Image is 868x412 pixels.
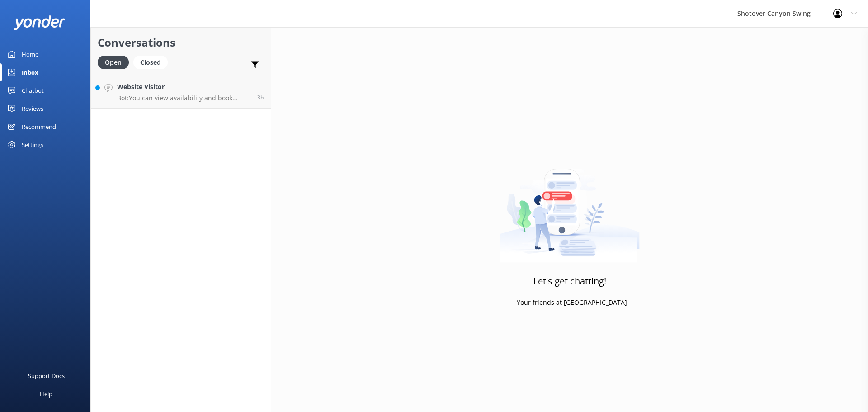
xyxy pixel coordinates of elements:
div: Help [40,385,52,403]
h3: Let's get chatting! [533,274,606,289]
div: Settings [22,136,43,154]
a: Closed [133,57,172,67]
div: Inbox [22,63,38,81]
p: - Your friends at [GEOGRAPHIC_DATA] [513,298,627,308]
a: Open [98,57,133,67]
h4: Website Visitor [117,82,250,92]
a: Website VisitorBot:You can view availability and book online at [URL][DOMAIN_NAME]. Alternatively... [91,75,271,109]
div: Chatbot [22,81,44,99]
img: yonder-white-logo.png [14,15,66,30]
span: Aug 28 2025 10:26am (UTC +12:00) Pacific/Auckland [257,94,264,101]
div: Recommend [22,118,56,136]
h2: Conversations [98,34,264,51]
p: Bot: You can view availability and book online at [URL][DOMAIN_NAME]. Alternatively, you can cont... [117,94,250,102]
div: Open [98,56,129,69]
div: Reviews [22,99,43,118]
div: Home [22,45,38,63]
img: artwork of a man stealing a conversation from at giant smartphone [500,150,640,263]
div: Support Docs [28,367,65,385]
div: Closed [133,56,168,69]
